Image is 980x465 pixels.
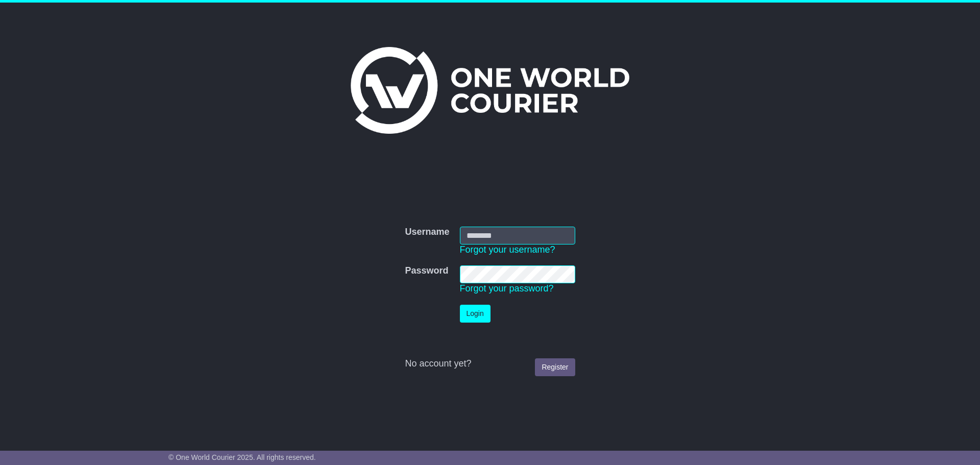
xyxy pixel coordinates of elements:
label: Username [405,227,449,238]
img: One World [351,47,629,134]
button: Login [460,305,491,323]
span: © One World Courier 2025. All rights reserved. [168,453,316,461]
label: Password [405,265,448,277]
a: Forgot your password? [460,283,554,293]
a: Forgot your username? [460,244,555,255]
div: No account yet? [405,358,575,370]
a: Register [535,358,575,376]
